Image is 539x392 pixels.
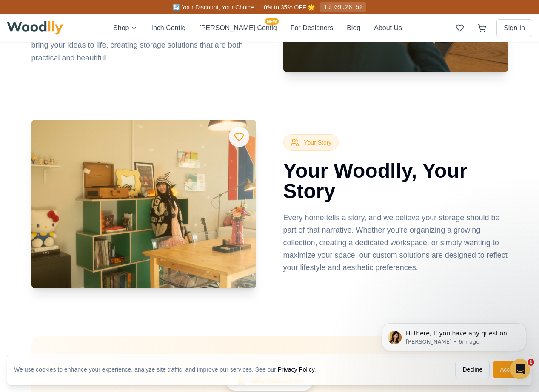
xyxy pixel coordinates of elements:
button: Blog [347,23,360,33]
h2: Your Woodlly, Your Story [283,161,508,202]
span: Your Story [304,138,332,147]
div: We use cookies to enhance your experience, analyze site traffic, and improve our services. See our . [14,365,323,374]
button: Sign In [496,19,532,37]
button: Accept [493,361,525,378]
p: Every home tells a story, and we believe your storage should be part of that narrative. Whether y... [283,212,508,274]
button: Shop [113,23,137,33]
button: Decline [455,361,490,378]
button: About Us [374,23,402,33]
a: Privacy Policy [278,366,314,373]
span: NEW [265,18,278,25]
span: 1 [528,359,534,366]
span: 🔄 Your Discount, Your Choice – 10% to 35% OFF 🌟 [173,4,315,11]
img: Woodlly [7,21,63,35]
button: For Designers [291,23,333,33]
iframe: Intercom live chat [510,359,530,379]
iframe: Intercom notifications message [369,305,539,369]
button: [PERSON_NAME] ConfigNEW [199,23,277,33]
div: 1d 09:28:52 [320,2,366,12]
button: Inch Config [151,23,185,33]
